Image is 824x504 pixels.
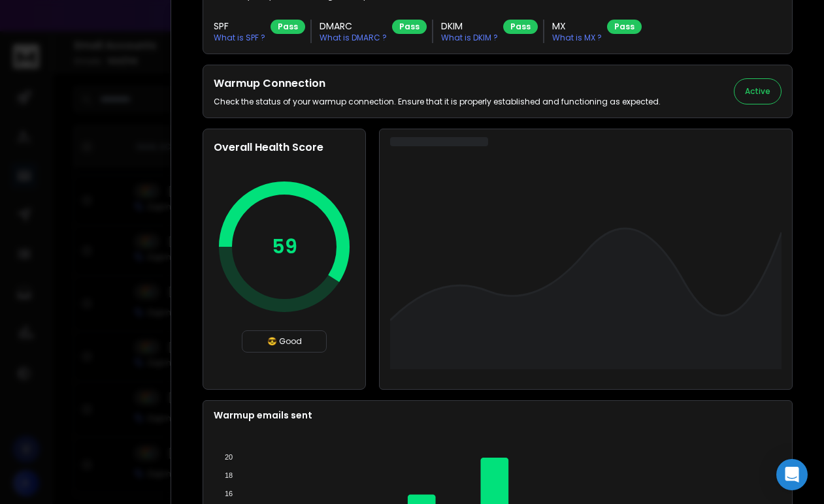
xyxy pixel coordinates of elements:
[392,20,427,34] div: Pass
[225,453,233,461] tspan: 20
[734,78,782,104] button: Active
[214,33,265,43] p: What is SPF ?
[214,76,661,91] h2: Warmup Connection
[225,490,233,497] tspan: 16
[225,471,233,479] tspan: 18
[271,20,305,34] div: Pass
[776,459,808,490] div: Open Intercom Messenger
[272,235,297,259] p: 59
[441,20,498,33] h3: DKIM
[242,330,327,353] div: 😎 Good
[214,20,265,33] h3: SPF
[607,20,642,34] div: Pass
[320,33,387,43] p: What is DMARC ?
[214,409,782,422] p: Warmup emails sent
[503,20,538,34] div: Pass
[320,20,387,33] h3: DMARC
[552,33,602,43] p: What is MX ?
[441,33,498,43] p: What is DKIM ?
[552,20,602,33] h3: MX
[214,140,355,155] h2: Overall Health Score
[214,97,661,107] p: Check the status of your warmup connection. Ensure that it is properly established and functionin...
